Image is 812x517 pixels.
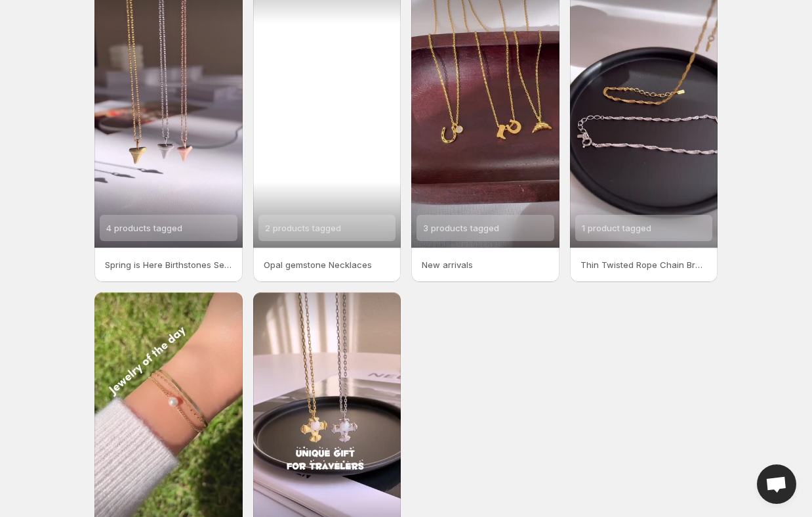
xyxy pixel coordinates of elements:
[582,223,651,233] span: 1 product tagged
[757,464,796,504] div: Open chat
[265,223,341,233] span: 2 products tagged
[106,223,182,233] span: 4 products tagged
[422,258,549,271] p: New arrivals
[264,258,391,271] p: Opal gemstone Necklaces
[105,258,232,271] p: Spring is Here Birthstones Seahorse Tulips half cz half mini paperclip chain Unique pendants avai...
[423,223,499,233] span: 3 products tagged
[580,258,708,271] p: Thin Twisted Rope Chain Bracelet Solid 925 Silver 14K Gold minimalstyle bracelets braceletoftheda...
